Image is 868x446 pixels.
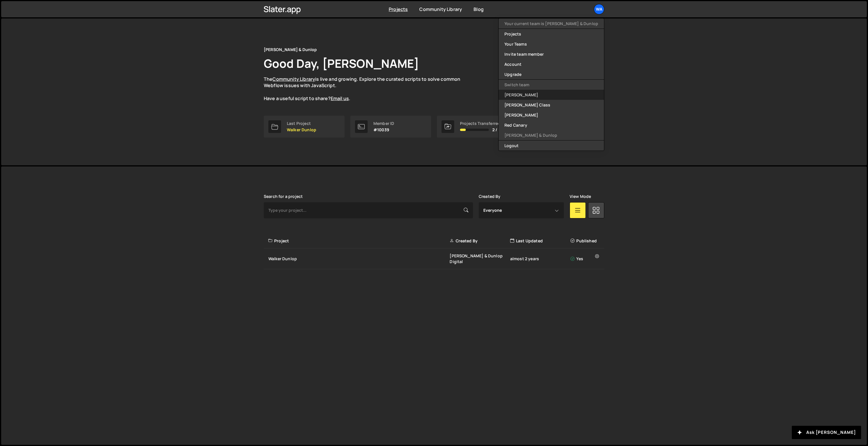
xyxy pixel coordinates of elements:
[499,69,604,79] a: Upgrade
[499,120,604,130] a: Red Canary
[264,76,472,102] p: The is live and growing. Explore the curated scripts to solve common Webflow issues with JavaScri...
[510,256,570,262] div: almost 2 years
[570,256,601,262] div: Yes
[460,121,503,126] div: Projects Transferred
[492,128,503,132] span: 2 / 10
[450,238,510,244] div: Created By
[264,46,317,53] div: [PERSON_NAME] & Dunlop
[373,121,394,126] div: Member ID
[499,140,604,151] button: Logout
[419,6,462,12] a: Community Library
[268,238,450,244] div: Project
[594,4,604,14] a: Wa
[287,128,316,132] p: Walker Dunlop
[499,59,604,69] a: Account
[499,90,604,100] a: [PERSON_NAME]
[479,194,501,199] label: Created By
[389,6,408,12] a: Projects
[450,253,510,264] div: [PERSON_NAME] & Dunlop Digital
[268,256,450,262] div: Walker Dunlop
[499,39,604,49] a: Your Teams
[570,194,591,199] label: View Mode
[264,202,473,218] input: Type your project...
[792,426,861,439] button: Ask [PERSON_NAME]
[570,238,601,244] div: Published
[264,55,419,71] h1: Good Day, [PERSON_NAME]
[264,116,345,138] a: Last Project Walker Dunlop
[474,6,484,12] a: Blog
[287,121,316,126] div: Last Project
[264,194,303,199] label: Search for a project
[499,110,604,120] a: [PERSON_NAME]
[264,248,604,269] a: Walker Dunlop [PERSON_NAME] & Dunlop Digital almost 2 years Yes
[499,29,604,39] a: Projects
[499,100,604,110] a: [PERSON_NAME] Class
[331,95,349,102] a: Email us
[510,238,570,244] div: Last Updated
[373,128,394,132] p: #10039
[499,49,604,59] a: Invite team member
[272,76,315,82] a: Community Library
